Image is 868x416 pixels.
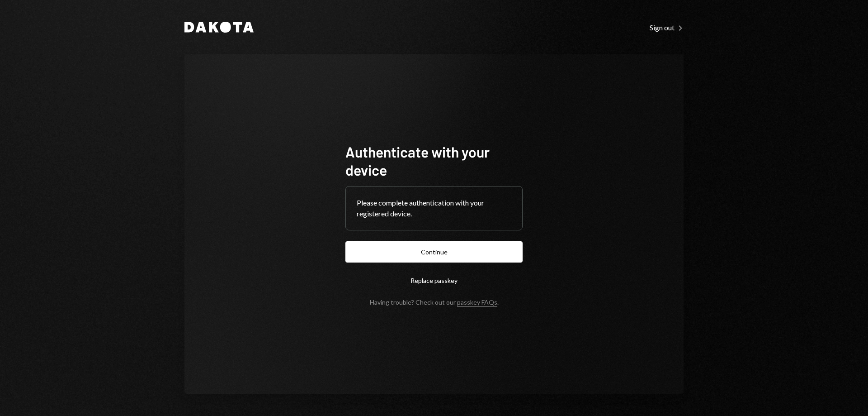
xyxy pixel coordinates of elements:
[345,241,523,263] button: Continue
[357,197,511,219] div: Please complete authentication with your registered device.
[345,143,523,179] h1: Authenticate with your device
[345,270,523,291] button: Replace passkey
[457,298,497,307] a: passkey FAQs
[650,22,684,32] a: Sign out
[370,298,499,306] div: Having trouble? Check out our .
[650,23,684,32] div: Sign out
